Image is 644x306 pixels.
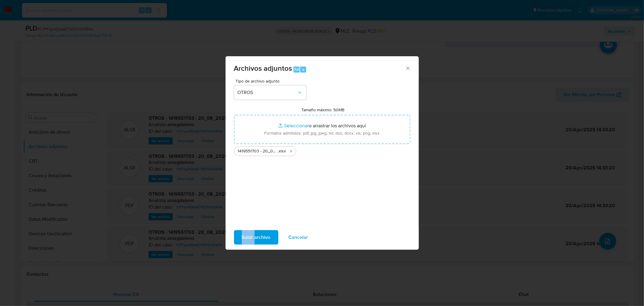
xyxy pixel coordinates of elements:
[287,148,295,155] button: Eliminar 1419551703 - 20_08_2025.xlsx
[242,231,271,244] span: Subir archivo
[405,65,410,71] button: Cerrar
[238,90,297,96] span: OTROS
[234,63,292,73] span: Archivos adjuntos
[234,85,306,100] button: OTROS
[234,230,278,245] button: Subir archivo
[235,79,308,83] span: Tipo de archivo adjunto
[278,148,286,154] span: .xlsx
[301,107,344,112] label: Tamaño máximo: 50MB
[281,230,316,245] button: Cancelar
[289,231,308,244] span: Cancelar
[234,144,410,156] ul: Archivos seleccionados
[294,67,299,72] span: Alt
[302,67,304,72] span: a
[238,148,278,154] span: 1419551703 - 20_08_2025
